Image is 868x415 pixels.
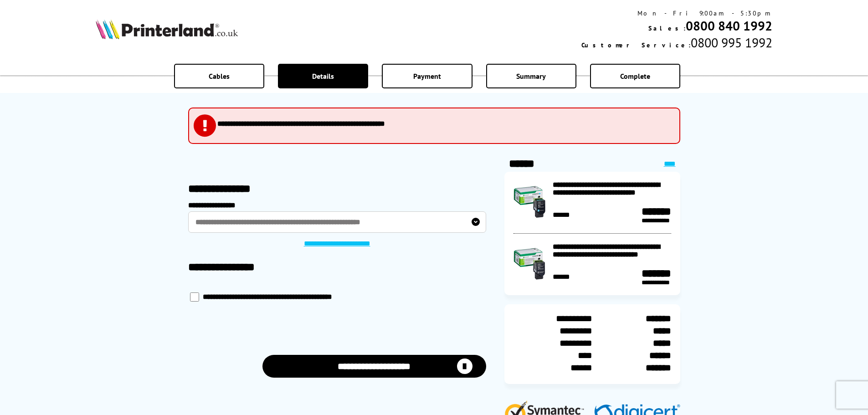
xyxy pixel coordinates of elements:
span: Payment [413,72,441,81]
span: Sales: [648,24,686,32]
span: 0800 995 1992 [691,34,772,51]
span: Details [312,72,334,81]
span: Customer Service: [581,41,691,49]
span: Cables [209,72,230,81]
img: Printerland Logo [96,19,238,39]
span: Summary [516,72,546,81]
div: Mon - Fri 9:00am - 5:30pm [581,9,772,17]
span: Complete [620,72,650,81]
a: 0800 840 1992 [686,17,772,34]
